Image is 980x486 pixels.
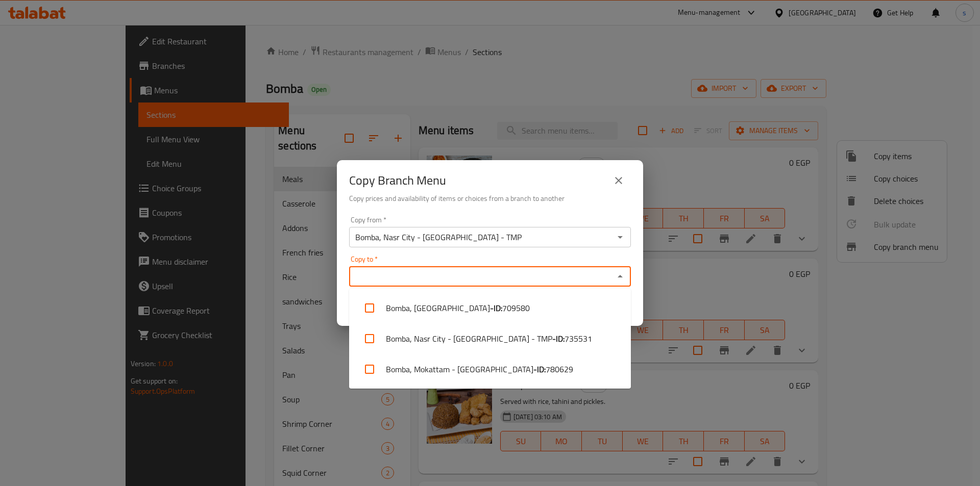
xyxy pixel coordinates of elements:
li: Bomba, Nasr City - [GEOGRAPHIC_DATA] - TMP [349,323,631,354]
li: Bomba, Mokattam - [GEOGRAPHIC_DATA] [349,354,631,385]
b: - ID: [490,302,502,314]
h2: Copy Branch Menu [349,172,446,189]
li: Bomba, [GEOGRAPHIC_DATA] [349,293,631,323]
button: Close [613,269,627,284]
span: 709580 [502,302,530,314]
b: - ID: [552,332,565,345]
h6: Copy prices and availability of items or choices from a branch to another [349,193,631,204]
b: - ID: [533,363,546,375]
span: 735531 [565,332,592,345]
button: close [606,168,631,193]
button: Open [613,230,627,244]
span: 780629 [546,363,573,375]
